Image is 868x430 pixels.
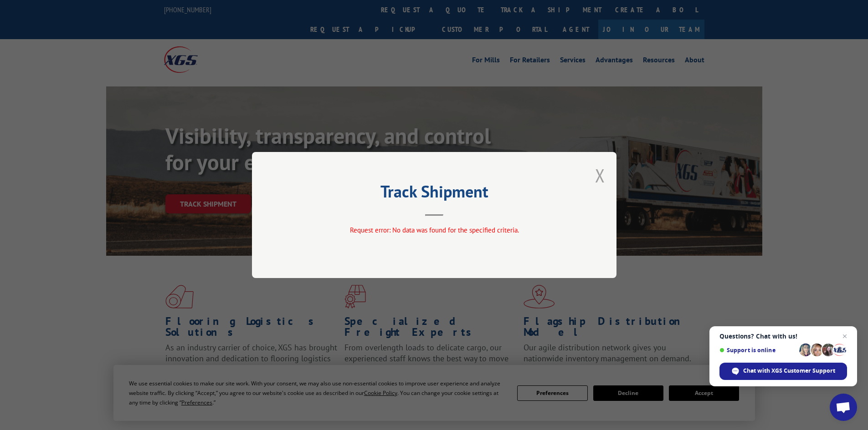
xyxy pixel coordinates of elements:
[298,185,571,202] h2: Track Shipment
[719,347,796,354] span: Support is online
[743,367,835,375] span: Chat with XGS Customer Support
[830,394,857,421] div: Open chat
[719,333,847,340] span: Questions? Chat with us!
[839,331,850,342] span: Close chat
[719,363,847,380] div: Chat with XGS Customer Support
[349,226,519,234] span: Request error: No data was found for the specified criteria.
[595,163,605,187] button: Close modal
